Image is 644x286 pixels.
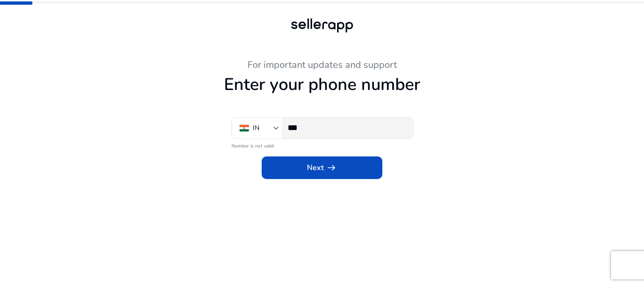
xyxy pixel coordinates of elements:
h3: For important updates and support [63,59,581,71]
h1: Enter your phone number [63,74,581,95]
mat-error: Number is not valid [231,140,413,150]
button: Nextarrow_right_alt [262,156,382,179]
div: IN [253,123,259,133]
span: arrow_right_alt [326,162,337,173]
span: Next [307,162,337,173]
